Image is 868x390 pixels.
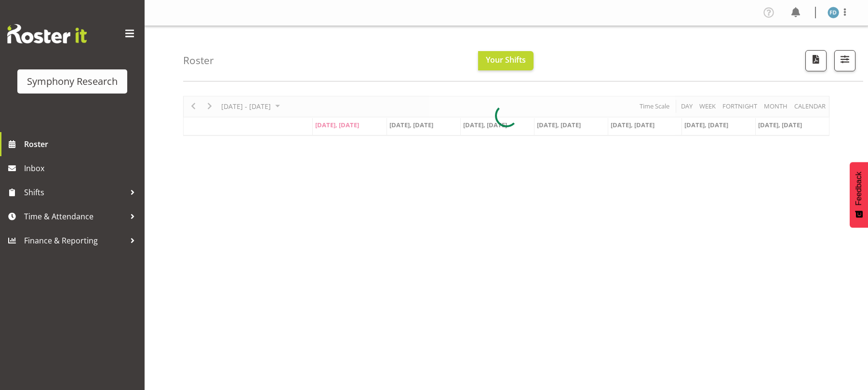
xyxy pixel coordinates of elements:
h4: Roster [183,55,214,66]
button: Filter Shifts [834,50,855,71]
button: Your Shifts [478,51,534,70]
button: Download a PDF of the roster according to the set date range. [805,50,827,71]
div: Symphony Research [27,74,118,89]
img: Rosterit website logo [7,24,87,43]
span: Feedback [855,172,863,205]
span: Time & Attendance [24,209,125,224]
span: Roster [24,137,140,151]
button: Feedback - Show survey [850,162,868,228]
span: Inbox [24,161,140,175]
span: Shifts [24,185,125,200]
span: Finance & Reporting [24,233,125,248]
img: foziah-dean1868.jpg [828,7,839,18]
span: Your Shifts [486,54,526,65]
